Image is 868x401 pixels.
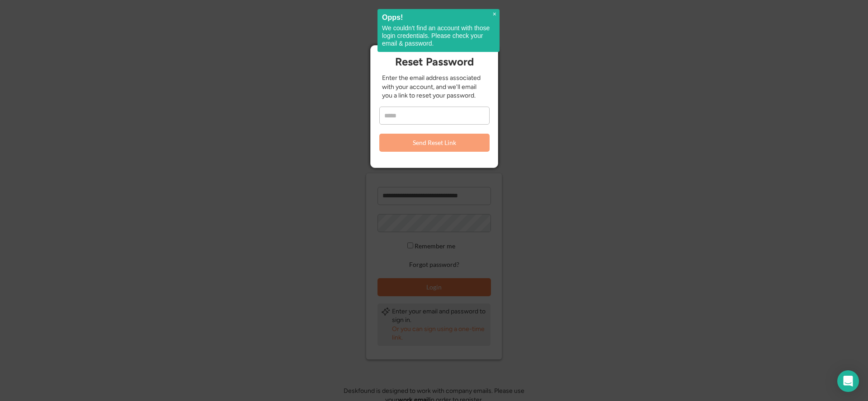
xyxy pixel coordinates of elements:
p: We couldn't find an account with those login credentials. Please check your email & password. [382,24,495,47]
span: × [493,10,496,18]
button: Send Reset Link [379,134,490,152]
h2: Opps! [382,14,495,21]
div: Reset Password [389,56,480,68]
div: Open Intercom Messenger [837,370,859,392]
div: Enter the email address associated with your account, and we'll email you a link to reset your pa... [382,74,487,100]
